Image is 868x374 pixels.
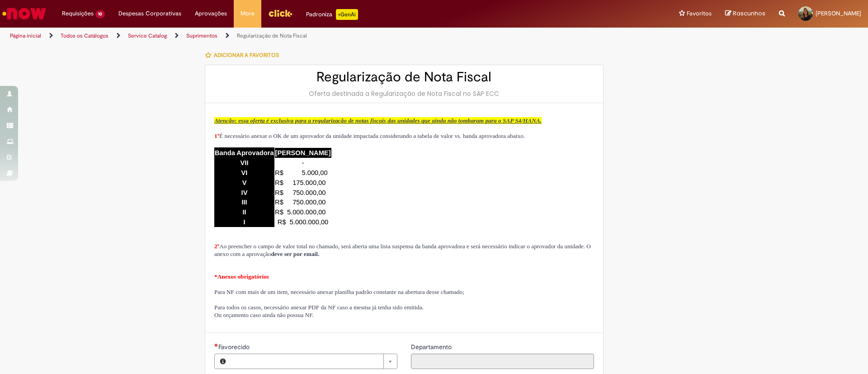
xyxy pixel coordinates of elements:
[274,207,331,217] td: R$ 5.000.000,00
[214,197,274,207] td: III
[214,188,274,198] td: IV
[816,9,861,17] span: [PERSON_NAME]
[411,354,594,369] input: Departamento
[118,9,181,18] span: Despesas Corporativas
[10,32,41,39] a: Página inicial
[687,9,712,18] span: Favoritos
[95,10,105,18] span: 10
[274,168,331,178] td: R$ 5.000,00
[214,217,274,227] td: I
[274,188,331,198] td: R$ 750.000,00
[214,147,274,157] td: Banda Aprovadora
[214,289,464,295] span: Para NF com mais de um item, necessário anexar planilha padrão constante na abertura desse chamado;
[214,158,274,168] td: VII
[733,9,765,18] span: Rascunhos
[214,343,218,347] span: Necessários
[214,273,269,280] span: *Anexos obrigatórios
[271,251,319,257] strong: deve ser por email.
[274,158,331,168] td: -
[214,304,424,311] span: Para todos os casos, necessário anexar PDF da NF caso a mesma já tenha sido emitida.
[336,9,358,20] p: +GenAi
[128,32,167,39] a: Service Catalog
[214,243,219,250] span: 2º
[274,178,331,188] td: R$ 175.000,00
[214,133,525,139] span: É necessário anexar o OK de um aprovador da unidade impactada considerando a tabela de valor vs. ...
[186,32,217,39] a: Suprimentos
[214,89,594,98] div: Oferta destinada a Regularização de Nota Fiscal no SAP ECC
[268,6,292,20] img: click_logo_yellow_360x200.png
[411,343,453,351] span: Somente leitura - Departamento
[214,52,279,59] span: Adicionar a Favoritos
[214,168,274,178] td: VI
[214,178,274,188] td: V
[215,354,231,369] button: Favorecido, Visualizar este registro
[195,9,227,18] span: Aprovações
[214,207,274,217] td: II
[241,9,255,18] span: More
[205,46,284,65] button: Adicionar a Favoritos
[214,312,314,318] span: Ou orçamento caso ainda não possua NF.
[306,9,358,20] div: Padroniza
[214,117,542,124] span: Atenção: essa oferta é exclusiva para a regularização de notas fiscais das unidades que ainda não...
[411,342,453,351] label: Somente leitura - Departamento
[274,217,331,227] td: R$ 5.000.000,00
[214,243,591,257] span: Ao preencher o campo de valor total no chamado, será aberta uma lista suspensa da banda aprovador...
[274,147,331,157] td: [PERSON_NAME]
[231,354,397,369] a: Limpar campo Favorecido
[274,197,331,207] td: R$ 750.000,00
[61,32,108,39] a: Todos os Catálogos
[214,133,219,139] span: 1º
[7,28,572,44] ul: Trilhas de página
[237,32,307,39] a: Regularização de Nota Fiscal
[62,9,94,18] span: Requisições
[214,70,594,85] h2: Regularização de Nota Fiscal
[1,5,47,23] img: ServiceNow
[725,9,765,18] a: Rascunhos
[218,343,251,351] span: Necessários - Favorecido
